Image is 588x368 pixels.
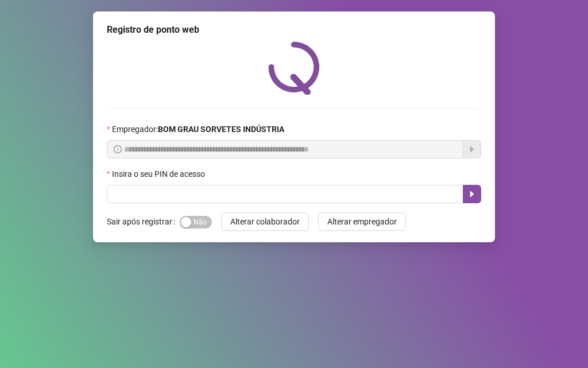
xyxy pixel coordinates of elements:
[107,212,180,231] label: Sair após registrar
[112,123,284,135] span: Empregador :
[467,189,477,199] span: caret-right
[230,215,300,228] span: Alterar colaborador
[107,168,212,180] label: Insira o seu PIN de acesso
[114,145,122,153] span: info-circle
[318,212,406,231] button: Alterar empregador
[268,41,320,95] img: QRPoint
[221,212,309,231] button: Alterar colaborador
[327,215,397,228] span: Alterar empregador
[107,23,481,37] div: Registro de ponto web
[158,125,284,134] strong: BOM GRAU SORVETES INDÚSTRIA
